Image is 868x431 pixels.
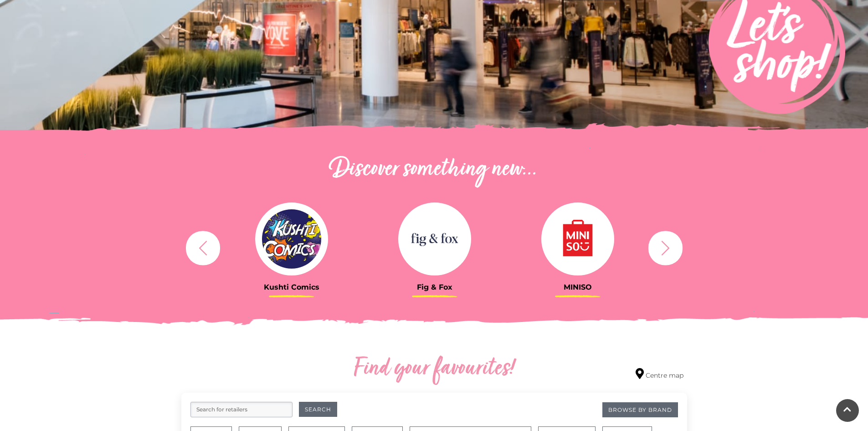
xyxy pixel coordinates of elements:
[181,155,687,184] h2: Discover something new...
[636,368,683,380] a: Centre map
[227,203,356,291] a: Kushti Comics
[370,203,499,291] a: Fig & Fox
[602,402,678,417] a: Browse By Brand
[268,354,601,384] h2: Find your favourites!
[513,203,642,291] a: MINISO
[227,283,356,291] h3: Kushti Comics
[370,283,499,291] h3: Fig & Fox
[190,402,293,417] input: Search for retailers
[299,402,337,417] button: Search
[513,283,642,291] h3: MINISO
